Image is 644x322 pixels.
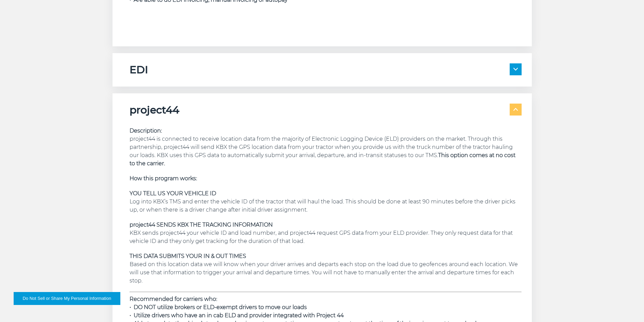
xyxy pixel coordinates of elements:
h5: EDI [130,63,148,76]
img: arrow [513,108,518,111]
p: project44 is connected to receive location data from the majority of Electronic Logging Device (E... [130,127,522,168]
p: Log into KBX’s TMS and enter the vehicle ID of the tractor that will haul the load. This should b... [130,189,522,214]
button: Do Not Sell or Share My Personal Information [14,292,120,305]
span: • Utilize drivers who have an in cab ELD and provider integrated with Project 44 [130,312,344,319]
p: Based on this location data we will know when your driver arrives and departs each stop on the lo... [130,252,522,285]
span: • DO NOT utilize brokers or ELD-exempt drivers to move our loads [130,304,307,310]
strong: THIS DATA SUBMITS YOUR IN & OUT TIMES [130,253,246,259]
strong: project44 SENDS KBX THE TRACKING INFORMATION [130,221,273,228]
img: arrow [513,68,518,71]
p: KBX sends project44 your vehicle ID and load number, and project44 request GPS data from your ELD... [130,221,522,245]
strong: Description: [130,127,162,134]
strong: How this program works: [130,175,197,182]
strong: YOU TELL US YOUR VEHICLE ID [130,190,216,197]
h5: project44 [130,104,179,117]
strong: Recommended for carriers who: [130,296,217,302]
